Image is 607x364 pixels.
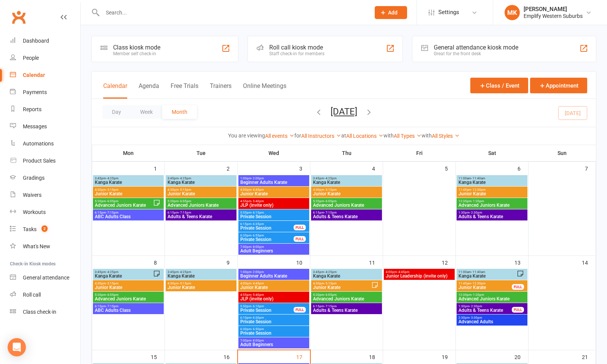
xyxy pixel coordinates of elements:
[251,282,264,285] span: - 4:45pm
[10,67,80,84] a: Calendar
[94,274,153,278] span: Kanga Karate
[240,192,308,196] span: Junior Karate
[434,44,518,51] div: General attendance kiosk mode
[240,222,294,226] span: 6:15pm
[179,188,191,192] span: - 5:15pm
[167,282,235,285] span: 4:30pm
[94,297,162,301] span: Advanced Juniors Karate
[10,118,80,135] a: Messages
[432,133,460,139] a: All Styles
[458,274,517,278] span: Kanga Karate
[167,214,235,219] span: Adults & Teens Karate
[251,316,264,319] span: - 6:30pm
[331,106,357,117] button: [DATE]
[313,211,380,214] span: 6:15pm
[106,188,118,192] span: - 5:15pm
[313,308,380,313] span: Adults & Teens Karate
[512,307,524,313] div: FULL
[251,270,264,274] span: - 2:00pm
[438,4,459,21] span: Settings
[240,305,294,308] span: 5:50pm
[167,200,235,203] span: 5:20pm
[251,211,264,214] span: - 6:15pm
[179,270,191,274] span: - 4:25pm
[385,274,453,278] span: Junior Leadership (invite only)
[94,293,162,297] span: 5:20pm
[23,38,49,44] div: Dashboard
[167,285,235,290] span: Junior Karate
[240,245,308,249] span: 7:00pm
[23,226,37,232] div: Tasks
[106,305,118,308] span: - 7:15pm
[422,133,432,139] strong: with
[372,162,383,174] div: 4
[100,7,365,18] input: Search...
[458,297,526,301] span: Advanced Juniors Karate
[470,316,482,319] span: - 3:30pm
[10,286,80,303] a: Roll call
[162,105,197,119] button: Month
[296,256,310,268] div: 10
[94,200,153,203] span: 5:20pm
[458,214,526,219] span: Adults & Teens Karate
[10,303,80,321] a: Class kiosk mode
[23,209,46,215] div: Workouts
[151,350,165,363] div: 15
[240,180,308,185] span: Beginner Adults Karate
[94,214,162,219] span: ABC Adults Class
[179,282,191,285] span: - 5:15pm
[296,350,310,363] div: 17
[23,192,42,198] div: Waivers
[10,101,80,118] a: Reports
[458,200,526,203] span: 12:35pm
[94,203,153,208] span: Advanced Juniors Karate
[530,78,587,93] button: Appointment
[167,270,235,274] span: 3:45pm
[240,342,308,347] span: Adult Beginners
[167,203,235,208] span: Advanced Juniors Karate
[240,285,308,290] span: Junior Karate
[240,331,308,335] span: Private Session
[346,133,383,139] a: All Locations
[514,350,528,363] div: 20
[458,319,526,324] span: Advanced Adults
[10,204,80,221] a: Workouts
[251,327,264,331] span: - 6:50pm
[299,162,310,174] div: 3
[165,145,238,161] th: Tue
[94,285,162,290] span: Junior Karate
[512,284,524,290] div: FULL
[313,177,380,180] span: 3:45pm
[240,203,308,208] span: JLP (invite only)
[113,51,160,56] div: Member self check-in
[471,177,485,180] span: - 11:40am
[434,51,518,56] div: Great for the front desk
[167,211,235,214] span: 6:15pm
[23,140,54,147] div: Automations
[102,105,131,119] button: Day
[458,211,526,214] span: 1:30pm
[458,282,512,285] span: 11:45am
[471,188,486,192] span: - 12:30pm
[240,308,294,313] span: Private Session
[113,44,160,51] div: Class kiosk mode
[369,256,383,268] div: 11
[301,133,341,139] a: All Instructors
[265,133,294,139] a: All events
[471,200,484,203] span: - 1:20pm
[294,225,306,230] div: FULL
[505,5,520,20] div: MK
[167,188,235,192] span: 4:30pm
[458,177,526,180] span: 11:00am
[470,78,528,93] button: Class / Event
[240,214,308,219] span: Private Session
[167,180,235,185] span: Kanga Karate
[251,177,264,180] span: - 2:00pm
[269,51,324,56] div: Staff check-in for members
[103,82,127,99] button: Calendar
[10,221,80,238] a: Tasks 2
[106,200,118,203] span: - 6:05pm
[294,236,306,242] div: FULL
[324,293,337,297] span: - 6:05pm
[10,238,80,255] a: What's New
